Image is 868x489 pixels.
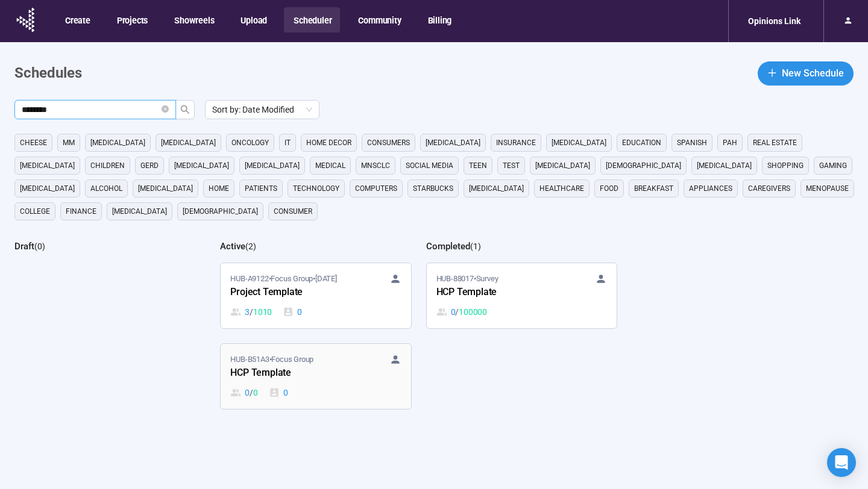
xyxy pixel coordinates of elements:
button: Showreels [165,7,222,33]
span: [MEDICAL_DATA] [535,160,590,172]
span: college [20,205,50,217]
span: technology [293,182,339,195]
span: ( 0 ) [34,241,45,251]
span: home decor [306,137,351,149]
h2: Completed [426,241,470,252]
button: Billing [418,7,461,33]
span: Insurance [496,137,536,149]
span: HUB-88017 • Survey [436,273,498,285]
span: children [90,160,125,172]
span: [MEDICAL_DATA] [245,160,300,172]
span: [MEDICAL_DATA] [161,137,216,149]
span: ( 2 ) [245,241,256,251]
span: Sort by: Date Modified [212,101,312,119]
div: HCP Template [436,285,569,301]
span: social media [406,160,453,172]
span: Food [600,182,618,195]
span: Teen [469,160,487,172]
span: 0 [253,386,258,399]
span: shopping [767,160,804,172]
span: close-circle [162,105,169,113]
div: 0 [436,305,487,319]
button: search [175,100,195,119]
span: HUB-B51A3 • Focus Group [230,354,313,366]
span: / [250,386,253,399]
div: 0 [230,386,257,399]
span: search [180,105,190,114]
span: [MEDICAL_DATA] [138,182,193,195]
span: alcohol [90,182,122,195]
span: Test [503,160,520,172]
span: starbucks [413,182,453,195]
span: [MEDICAL_DATA] [426,137,480,149]
span: HUB-A9122 • Focus Group • [230,273,336,285]
h2: Draft [14,241,34,252]
div: HCP Template [230,366,363,381]
div: Project Template [230,285,363,301]
span: / [250,305,253,319]
h1: Schedules [14,62,82,85]
span: real estate [753,137,797,149]
span: 100000 [459,305,487,319]
span: PAH [723,137,737,149]
button: Upload [231,7,275,33]
span: mnsclc [361,160,390,172]
div: 0 [269,386,288,399]
span: Spanish [677,137,707,149]
h2: Active [220,241,245,252]
time: [DATE] [315,274,337,283]
span: cheese [20,137,47,149]
span: MM [63,137,75,149]
span: it [285,137,291,149]
span: [MEDICAL_DATA] [90,137,145,149]
span: Patients [245,182,277,195]
span: caregivers [748,182,790,195]
span: / [455,305,459,319]
span: medical [315,160,345,172]
span: home [209,182,229,195]
span: [MEDICAL_DATA] [174,160,229,172]
span: oncology [231,137,269,149]
div: Opinions Link [741,10,808,33]
span: consumer [274,205,312,217]
button: Scheduler [284,7,340,33]
span: New Schedule [782,66,844,81]
button: plusNew Schedule [758,61,854,86]
button: Projects [107,7,156,33]
a: HUB-88017•SurveyHCP Template0 / 100000 [427,263,617,328]
span: [MEDICAL_DATA] [20,182,75,195]
span: healthcare [539,182,584,195]
span: gaming [819,160,847,172]
span: plus [767,68,777,78]
span: ( 1 ) [470,241,481,251]
div: 3 [230,305,272,319]
span: menopause [806,182,849,195]
span: close-circle [162,104,169,116]
span: [MEDICAL_DATA] [20,160,75,172]
div: 0 [283,305,302,319]
span: appliances [689,182,732,195]
span: finance [66,205,96,217]
span: [MEDICAL_DATA] [552,137,606,149]
button: Create [55,7,99,33]
span: [MEDICAL_DATA] [112,205,167,217]
a: HUB-A9122•Focus Group•[DATE]Project Template3 / 10100 [221,263,410,328]
span: [MEDICAL_DATA] [697,160,752,172]
span: [MEDICAL_DATA] [469,182,524,195]
span: [DEMOGRAPHIC_DATA] [183,205,258,217]
span: breakfast [634,182,673,195]
span: 1010 [253,305,272,319]
span: GERD [140,160,159,172]
span: computers [355,182,397,195]
button: Community [348,7,409,33]
span: education [622,137,661,149]
a: HUB-B51A3•Focus GroupHCP Template0 / 00 [221,344,410,409]
div: Open Intercom Messenger [827,448,856,477]
span: [DEMOGRAPHIC_DATA] [606,160,681,172]
span: consumers [367,137,410,149]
